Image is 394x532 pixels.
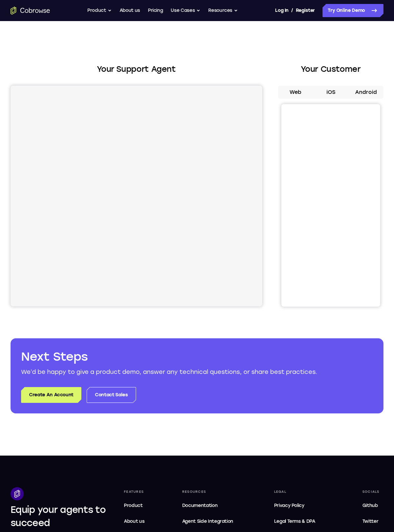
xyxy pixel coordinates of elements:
a: Github [360,499,383,512]
h2: Next Steps [21,349,373,365]
a: Privacy Policy [271,499,333,512]
span: Github [362,503,378,508]
button: Web [278,86,313,99]
a: Go to the home page [11,7,50,14]
div: Features [121,487,153,496]
a: About us [120,4,140,17]
p: We’d be happy to give a product demo, answer any technical questions, or share best practices. [21,367,373,377]
span: Privacy Policy [274,503,304,508]
a: Log In [275,4,288,17]
a: Pricing [148,4,163,17]
span: Agent Side Integration [182,518,242,525]
button: iOS [313,86,349,99]
span: Twitter [362,518,379,524]
span: / [291,7,293,14]
a: Try Online Demo [323,4,383,17]
span: Legal Terms & DPA [274,518,315,524]
button: Product [87,4,112,17]
span: Equip your agents to succeed [11,504,106,528]
button: Resources [208,4,238,17]
a: Legal Terms & DPA [271,515,333,528]
div: Resources [180,487,244,496]
span: Documentation [182,503,217,508]
a: Twitter [360,515,383,528]
a: Contact Sales [87,387,136,403]
a: Create An Account [21,387,81,403]
button: Android [348,86,383,99]
button: Use Cases [171,4,200,17]
span: About us [124,518,144,524]
a: Product [121,499,153,512]
a: Register [296,4,315,17]
h2: Your Customer [278,63,383,75]
div: Socials [360,487,383,496]
a: Agent Side Integration [180,515,244,528]
a: Documentation [180,499,244,512]
span: Product [124,503,143,508]
h2: Your Support Agent [11,63,262,75]
a: About us [121,515,153,528]
div: Legal [271,487,333,496]
iframe: Agent [11,86,262,306]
